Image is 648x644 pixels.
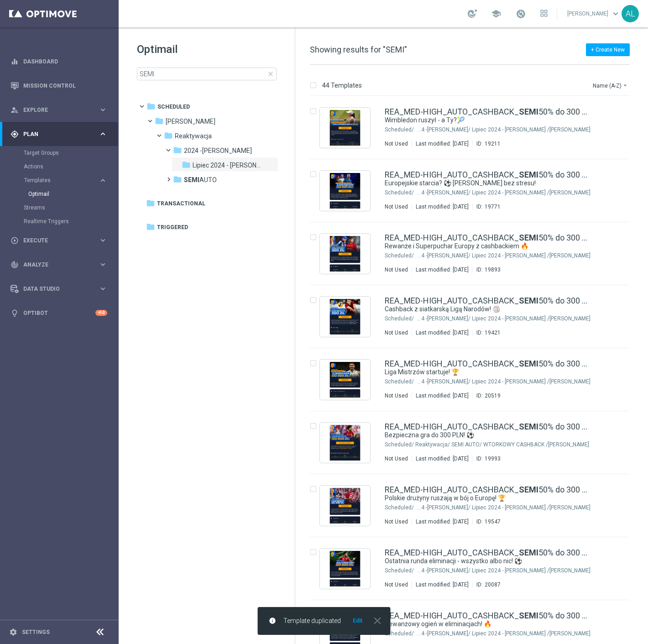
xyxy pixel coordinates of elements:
[23,131,99,137] span: Plan
[491,9,501,19] span: school
[10,130,19,138] i: gps_fixed
[137,42,277,57] h1: Optimail
[385,630,414,637] div: Scheduled/
[412,392,472,399] div: Last modified: [DATE]
[322,299,368,335] img: 19421.jpeg
[385,305,591,314] div: Cashback z siatkarską Ligą Narodów! 🏐
[385,242,570,251] a: Rewanże i Superpuchar Europy z cashbackiem 🔥
[310,45,407,54] span: Showing results for "SEMI"
[99,260,107,269] i: keyboard_arrow_right
[301,411,646,474] div: Press SPACE to select this row.
[519,359,538,368] b: SEMI
[173,175,182,184] i: folder
[519,611,538,620] b: SEMI
[23,107,99,113] span: Explore
[415,189,591,196] div: Scheduled/Antoni L./Reaktywacja/2024 -Antoni/Lipiec 2024 - Antoni
[385,140,408,147] div: Not Used
[24,215,118,228] div: Realtime Triggers
[24,173,118,201] div: Templates
[472,518,501,525] div: ID:
[157,199,205,208] span: Transactional
[146,199,155,208] i: folder
[175,132,212,140] span: Reaktywacja
[10,106,108,114] button: person_search Explore keyboard_arrow_right
[485,581,501,588] div: 20087
[485,455,501,462] div: 19993
[371,615,383,627] i: close
[10,309,108,317] button: lightbulb Optibot +10
[415,126,591,133] div: Scheduled/Antoni L./Reaktywacja/2024 -Antoni/Lipiec 2024 - Antoni
[164,131,173,140] i: folder
[519,485,538,494] b: SEMI
[385,203,408,210] div: Not Used
[412,518,472,525] div: Last modified: [DATE]
[385,557,591,565] div: Ostatnia runda eliminacji - wszystko albo nic! ⚽
[10,106,99,114] div: Explore
[592,80,630,91] button: Name (A-Z)arrow_drop_down
[385,392,408,399] div: Not Used
[485,140,501,147] div: 19211
[301,348,646,411] div: Press SPACE to select this row.
[412,581,472,588] div: Last modified: [DATE]
[385,455,408,462] div: Not Used
[385,179,591,188] div: Europejskie starcia? ⚽ Graj bez stresu!
[385,368,570,377] a: Liga Mistrzów startuje! 🏆
[412,266,472,273] div: Last modified: [DATE]
[24,178,89,183] span: Templates
[23,238,99,243] span: Execute
[24,163,95,170] a: Actions
[472,329,501,336] div: ID:
[385,360,591,368] a: REA_MED-HIGH_AUTO_CASHBACK_SEMI50% do 300 PLN_160925
[24,204,95,211] a: Streams
[10,301,107,325] div: Optibot
[322,551,368,586] img: 20087.jpeg
[99,236,107,245] i: keyboard_arrow_right
[184,147,252,155] span: 2024 -Antoni
[485,203,501,210] div: 19771
[611,9,621,19] span: keyboard_arrow_down
[10,58,108,65] button: equalizer Dashboard
[10,131,108,138] div: gps_fixed Plan keyboard_arrow_right
[322,236,368,272] img: 19893.jpeg
[385,518,408,525] div: Not Used
[24,160,118,173] div: Actions
[412,329,472,336] div: Last modified: [DATE]
[10,237,108,244] div: play_circle_outline Execute keyboard_arrow_right
[371,617,383,624] button: close
[385,171,591,179] a: REA_MED-HIGH_AUTO_CASHBACK_SEMI50% do 300 PLN_050825
[10,261,19,269] i: track_changes
[24,146,118,160] div: Target Groups
[10,130,99,138] div: Plan
[23,286,99,292] span: Data Studio
[28,190,95,198] a: Optimail
[322,362,368,398] img: 20519.jpeg
[385,126,414,133] div: Scheduled/
[173,146,182,155] i: folder
[385,620,570,628] a: Rewanżowy ogień w eliminacjach! 🔥
[301,159,646,222] div: Press SPACE to select this row.
[10,261,99,269] div: Analyze
[10,309,19,317] i: lightbulb
[23,73,107,98] a: Mission Control
[10,261,108,268] button: track_changes Analyze keyboard_arrow_right
[193,161,264,169] span: Lipiec 2024 - Antoni
[385,441,414,448] div: Scheduled/
[415,441,591,448] div: Scheduled/Antoni L./Reaktywacja/SEMI AUTO/WTORKOWY CASHBACK
[385,486,591,494] a: REA_MED-HIGH_AUTO_CASHBACK_SEMI50% do 300 PLN_220725
[412,455,472,462] div: Last modified: [DATE]
[385,116,591,125] div: Wimbledon ruszył - a Ty?🎾
[415,567,591,574] div: Scheduled/Antoni L./Reaktywacja/2024 -Antoni/Lipiec 2024 - Antoni
[519,107,538,116] b: SEMI
[385,252,414,259] div: Scheduled/
[586,43,630,56] button: + Create New
[99,105,107,114] i: keyboard_arrow_right
[99,130,107,138] i: keyboard_arrow_right
[23,301,95,325] a: Optibot
[22,629,50,635] a: Settings
[385,494,591,503] div: Polskie drużyny ruszają w bój o Europę! 🏆
[301,285,646,348] div: Press SPACE to select this row.
[10,49,107,73] div: Dashboard
[415,378,591,385] div: Scheduled/Antoni L./Reaktywacja/2024 -Antoni/Lipiec 2024 - Antoni
[23,49,107,73] a: Dashboard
